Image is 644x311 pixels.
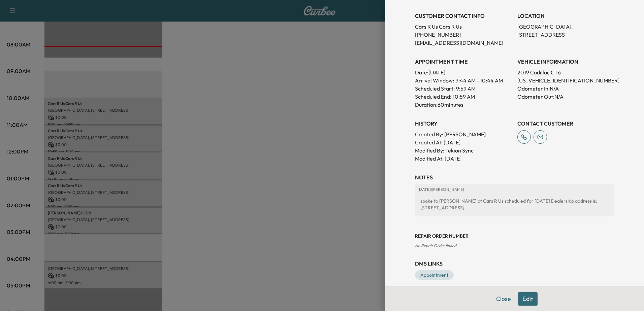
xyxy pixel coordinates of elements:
p: [PHONE_NUMBER] [415,31,512,39]
h3: VEHICLE INFORMATION [517,58,614,66]
p: Created At : [DATE] [415,138,512,146]
p: Duration: 60 minutes [415,101,512,109]
h3: History [415,119,512,128]
p: Odometer Out: N/A [517,93,614,101]
h3: DMS Links [415,260,614,268]
p: Modified By : Tekion Sync [415,146,512,154]
h3: CONTACT CUSTOMER [517,119,614,128]
button: Edit [518,292,538,306]
h3: LOCATION [517,12,614,20]
p: Odometer In: N/A [517,84,614,93]
p: [GEOGRAPHIC_DATA], [STREET_ADDRESS] [517,23,614,39]
p: Date: [DATE] [415,68,512,76]
p: Arrival Window: [415,76,512,84]
p: Modified At : [DATE] [415,154,512,163]
span: 9:44 AM - 10:44 AM [455,76,503,84]
p: Cars R Us Cars R Us [415,23,512,31]
p: [EMAIL_ADDRESS][DOMAIN_NAME] [415,39,512,47]
button: Close [492,292,515,306]
h3: Repair Order number [415,233,614,239]
h3: CUSTOMER CONTACT INFO [415,12,512,20]
p: Created By : [PERSON_NAME] [415,130,512,138]
p: 10:59 AM [453,93,475,101]
p: [US_VEHICLE_IDENTIFICATION_NUMBER] [517,76,614,84]
a: Appointment [415,270,454,280]
div: spoke to [PERSON_NAME] at Cars R Us scheduled for [DATE] Dealership address is: [STREET_ADDRESS] [418,195,612,214]
p: Scheduled End: [415,93,451,101]
h3: APPOINTMENT TIME [415,58,512,66]
p: 2019 Cadillac CT6 [517,68,614,76]
p: [DATE] | [PERSON_NAME] [418,187,612,192]
p: 9:59 AM [456,84,476,93]
span: No Repair Order linked [415,243,456,248]
h3: NOTES [415,173,614,181]
p: Scheduled Start: [415,84,455,93]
